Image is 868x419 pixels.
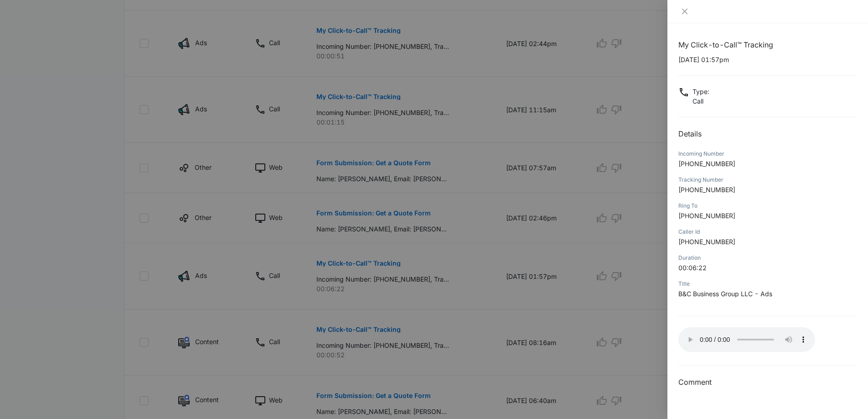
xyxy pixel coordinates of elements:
[678,160,735,168] span: [PHONE_NUMBER]
[678,290,772,298] span: B&C Business Group LLC - Ads
[678,202,857,210] div: Ring To
[678,212,735,220] span: [PHONE_NUMBER]
[678,228,857,236] div: Caller Id
[681,8,688,15] span: close
[678,377,857,388] h3: Comment
[678,186,735,194] span: [PHONE_NUMBER]
[678,327,815,352] audio: Your browser does not support the audio tag.
[678,176,857,184] div: Tracking Number
[678,7,691,16] button: Close
[678,55,857,64] p: [DATE] 01:57pm
[678,128,857,139] h2: Details
[692,96,709,106] p: Call
[678,280,857,288] div: Title
[678,254,857,262] div: Duration
[678,150,857,158] div: Incoming Number
[678,39,857,50] h1: My Click-to-Call™ Tracking
[692,87,709,96] p: Type :
[678,238,735,246] span: [PHONE_NUMBER]
[678,264,707,272] span: 00:06:22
